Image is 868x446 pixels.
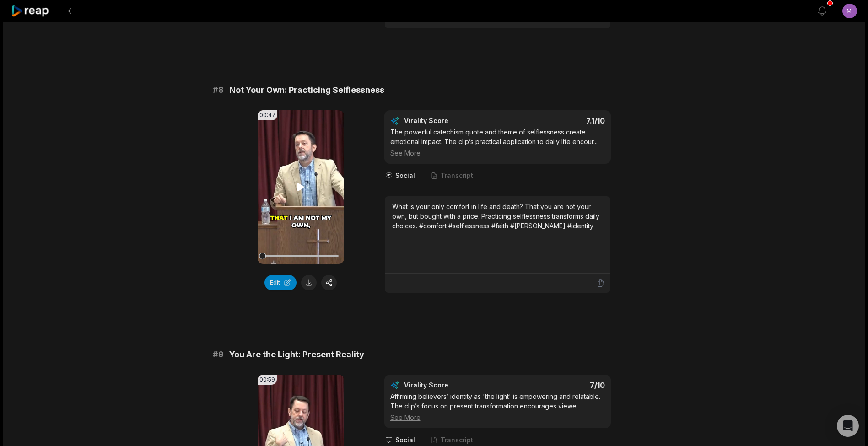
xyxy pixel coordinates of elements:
div: What is your only comfort in life and death? That you are not your own, but bought with a price. ... [392,202,603,231]
div: 7 /10 [507,381,605,390]
span: Transcript [441,171,473,180]
span: Not Your Own: Practicing Selflessness [229,84,384,97]
span: # 8 [213,84,224,97]
div: Open Intercom Messenger [837,415,859,437]
span: Transcript [441,435,473,445]
span: # 9 [213,348,224,361]
div: Virality Score [404,116,502,125]
div: See More [390,413,605,422]
div: Virality Score [404,381,502,390]
span: Social [395,171,415,180]
button: Edit [264,275,297,290]
span: Social [395,435,415,445]
div: The powerful catechism quote and theme of selflessness create emotional impact. The clip’s practi... [390,127,605,158]
nav: Tabs [384,164,611,188]
div: Affirming believers’ identity as 'the light' is empowering and relatable. The clip’s focus on pre... [390,392,605,422]
video: Your browser does not support mp4 format. [258,110,344,264]
span: You Are the Light: Present Reality [229,348,364,361]
div: See More [390,148,605,158]
div: 7.1 /10 [507,116,605,125]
